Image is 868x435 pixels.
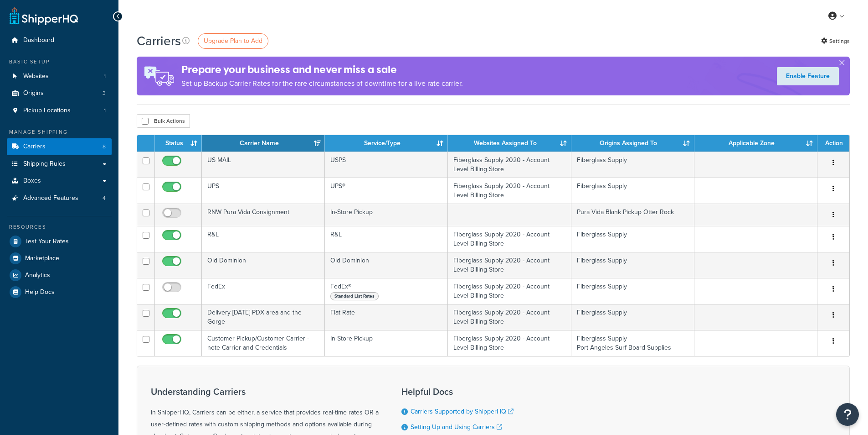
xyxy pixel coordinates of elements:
[330,292,379,300] span: Standard List Rates
[137,32,181,50] h1: Carriers
[7,223,112,231] div: Resources
[325,252,448,278] td: Old Dominion
[448,252,571,278] td: Fiberglass Supply 2020 - Account Level Billing Store
[7,138,112,155] li: Carriers
[7,85,112,102] li: Origins
[198,33,268,49] a: Upgrade Plan to Add
[448,135,571,152] th: Websites Assigned To: activate to sort column ascending
[325,178,448,204] td: UPS®
[23,89,44,97] span: Origins
[202,304,325,330] td: Delivery [DATE] PDX area and the Gorge
[7,138,112,155] a: Carriers 8
[7,128,112,136] div: Manage Shipping
[202,152,325,178] td: US MAIL
[325,304,448,330] td: Flat Rate
[23,107,71,115] span: Pickup Locations
[836,403,859,426] button: Open Resource Center
[325,152,448,178] td: USPS
[7,267,112,283] a: Analytics
[25,255,59,262] span: Marketplace
[202,135,325,152] th: Carrier Name: activate to sort column ascending
[104,107,106,115] span: 1
[202,330,325,356] td: Customer Pickup/Customer Carrier - note Carrier and Credentials
[571,278,694,304] td: Fiberglass Supply
[23,143,46,151] span: Carriers
[7,32,112,49] a: Dashboard
[103,194,106,202] span: 4
[325,204,448,226] td: In-Store Pickup
[103,143,106,151] span: 8
[571,178,694,204] td: Fiberglass Supply
[7,190,112,207] li: Advanced Features
[411,422,502,432] a: Setting Up and Using Carriers
[23,177,41,185] span: Boxes
[448,330,571,356] td: Fiberglass Supply 2020 - Account Level Billing Store
[137,114,190,128] button: Bulk Actions
[571,152,694,178] td: Fiberglass Supply
[23,37,54,44] span: Dashboard
[202,204,325,226] td: RNW Pura Vida Consignment
[448,304,571,330] td: Fiberglass Supply 2020 - Account Level Billing Store
[7,173,112,189] a: Boxes
[571,135,694,152] th: Origins Assigned To: activate to sort column ascending
[204,36,262,46] span: Upgrade Plan to Add
[181,77,463,90] p: Set up Backup Carrier Rates for the rare circumstances of downtime for a live rate carrier.
[411,407,514,416] a: Carriers Supported by ShipperHQ
[10,7,78,25] a: ShipperHQ Home
[571,330,694,356] td: Fiberglass Supply Port Angeles Surf Board Supplies
[103,89,106,97] span: 3
[448,152,571,178] td: Fiberglass Supply 2020 - Account Level Billing Store
[23,160,66,168] span: Shipping Rules
[325,135,448,152] th: Service/Type: activate to sort column ascending
[202,278,325,304] td: FedEx
[7,156,112,173] a: Shipping Rules
[7,58,112,66] div: Basic Setup
[448,278,571,304] td: Fiberglass Supply 2020 - Account Level Billing Store
[777,67,839,85] a: Enable Feature
[325,278,448,304] td: FedEx®
[448,178,571,204] td: Fiberglass Supply 2020 - Account Level Billing Store
[7,102,112,119] a: Pickup Locations 1
[7,284,112,300] a: Help Docs
[181,62,463,77] h4: Prepare your business and never miss a sale
[202,178,325,204] td: UPS
[23,73,49,80] span: Websites
[155,135,202,152] th: Status: activate to sort column ascending
[694,135,817,152] th: Applicable Zone: activate to sort column ascending
[202,252,325,278] td: Old Dominion
[25,288,55,296] span: Help Docs
[401,387,520,397] h3: Helpful Docs
[448,226,571,252] td: Fiberglass Supply 2020 - Account Level Billing Store
[25,238,69,246] span: Test Your Rates
[821,35,850,47] a: Settings
[151,387,379,397] h3: Understanding Carriers
[571,304,694,330] td: Fiberglass Supply
[571,204,694,226] td: Pura Vida Blank Pickup Otter Rock
[7,250,112,267] a: Marketplace
[7,102,112,119] li: Pickup Locations
[202,226,325,252] td: R&L
[7,85,112,102] a: Origins 3
[7,68,112,85] li: Websites
[817,135,849,152] th: Action
[325,330,448,356] td: In-Store Pickup
[25,272,50,279] span: Analytics
[104,73,106,80] span: 1
[571,226,694,252] td: Fiberglass Supply
[137,57,181,95] img: ad-rules-rateshop-fe6ec290ccb7230408bd80ed9643f0289d75e0ffd9eb532fc0e269fcd187b520.png
[571,252,694,278] td: Fiberglass Supply
[7,233,112,250] a: Test Your Rates
[23,194,78,202] span: Advanced Features
[7,190,112,207] a: Advanced Features 4
[7,68,112,85] a: Websites 1
[325,226,448,252] td: R&L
